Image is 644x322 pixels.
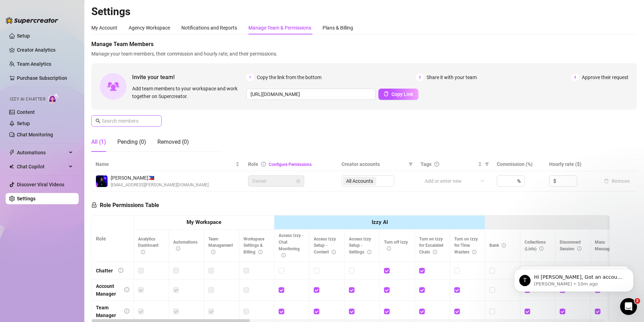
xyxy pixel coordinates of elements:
[91,201,159,210] h5: Role Permissions Table
[111,182,209,188] span: [EMAIL_ADDRESS][PERSON_NAME][DOMAIN_NAME]
[349,237,371,255] span: Access Izzy Setup - Settings
[525,240,546,251] span: Collections (Lists)
[434,162,439,167] span: question-circle
[92,215,134,262] th: Role
[485,162,489,166] span: filter
[539,246,544,251] span: info-circle
[279,233,304,258] span: Access Izzy - Chat Monitoring
[332,250,336,254] span: info-circle
[17,121,30,126] a: Setup
[17,72,73,84] a: Purchase Subscription
[96,175,108,187] img: Jan Dave Leyson
[124,287,129,292] span: info-circle
[129,24,170,32] div: Agency Workspace
[181,24,237,32] div: Notifications and Reports
[17,147,67,158] span: Automations
[96,267,113,275] div: Chatter
[91,50,637,58] span: Manage your team members, their commission and hourly rate, and their permissions.
[635,298,640,304] span: 2
[176,246,180,251] span: info-circle
[17,109,35,115] a: Content
[427,73,477,81] span: Share it with your team
[595,240,619,251] span: Mass Message
[96,160,234,168] span: Name
[9,150,15,155] span: thunderbolt
[173,240,197,251] span: Automations
[17,161,67,172] span: Chat Copilot
[416,73,424,81] span: 2
[141,250,145,254] span: info-circle
[17,61,51,67] a: Team Analytics
[391,91,413,97] span: Copy Link
[17,182,64,187] a: Discover Viral Videos
[421,160,431,168] span: Tags
[17,132,53,137] a: Chat Monitoring
[384,240,408,251] span: Turn off Izzy
[91,24,117,32] div: My Account
[367,250,371,254] span: info-circle
[378,89,418,100] button: Copy Link
[138,237,158,255] span: Analytics Dashboard
[503,254,644,303] iframe: Intercom notifications message
[111,174,209,182] span: [PERSON_NAME] 🇵🇭
[341,160,406,168] span: Creator accounts
[372,219,388,225] strong: Izzy AI
[246,73,254,81] span: 1
[454,237,478,255] span: Turn on Izzy for Time Wasters
[9,164,14,169] img: Chat Copilot
[157,138,189,146] div: Removed (0)
[257,73,321,81] span: Copy the link from the bottom
[601,177,633,185] button: Remove
[17,33,30,39] a: Setup
[117,138,146,146] div: Pending (0)
[118,268,123,273] span: info-circle
[48,93,59,103] img: AI Chatter
[132,85,243,100] span: Add team members to your workspace and work together on Supercreator.
[296,179,300,183] span: lock
[560,240,581,251] span: Disconnect Session
[211,250,215,254] span: info-circle
[208,237,233,255] span: Team Management
[91,157,244,171] th: Name
[571,73,579,81] span: 3
[91,40,637,49] span: Manage Team Members
[409,162,413,166] span: filter
[545,157,597,171] th: Hourly rate ($)
[433,250,437,254] span: info-circle
[187,219,221,225] strong: My Workspace
[96,282,119,298] div: Account Manager
[96,118,100,123] span: search
[489,243,506,248] span: Bank
[10,96,45,103] span: Izzy AI Chatter
[91,138,106,146] div: All (1)
[269,162,312,167] a: Configure Permissions
[502,243,506,247] span: info-circle
[248,24,311,32] div: Manage Team & Permissions
[483,159,490,169] span: filter
[102,117,152,125] input: Search members
[124,309,129,314] span: info-circle
[493,157,545,171] th: Commission (%)
[252,176,300,186] span: Owner
[17,196,35,201] a: Settings
[243,237,264,255] span: Workspace Settings & Billing
[96,304,119,319] div: Team Manager
[620,298,637,315] iframe: Intercom live chat
[407,159,414,169] span: filter
[6,17,58,24] img: logo-BBDzfeDw.svg
[387,246,391,251] span: info-circle
[261,162,266,167] span: info-circle
[281,253,286,257] span: info-circle
[323,24,353,32] div: Plans & Billing
[384,91,389,96] span: copy
[577,246,581,251] span: info-circle
[314,237,336,255] span: Access Izzy Setup - Content
[472,250,476,254] span: info-circle
[248,161,258,167] span: Role
[17,44,73,56] a: Creator Analytics
[258,250,262,254] span: info-circle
